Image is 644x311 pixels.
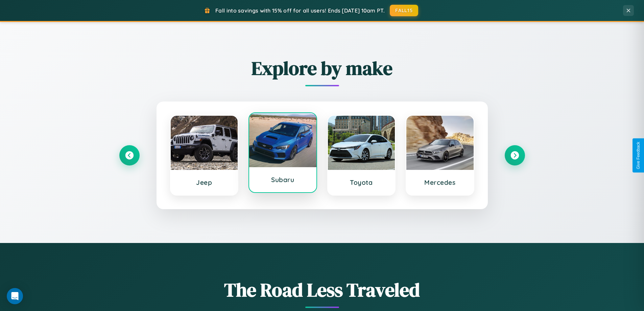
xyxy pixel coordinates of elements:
[119,277,525,303] h1: The Road Less Traveled
[119,55,525,81] h2: Explore by make
[413,178,467,186] h3: Mercedes
[7,288,23,304] div: Open Intercom Messenger
[215,7,385,14] span: Fall into savings with 15% off for all users! Ends [DATE] 10am PT.
[390,5,418,16] button: FALL15
[256,176,310,184] h3: Subaru
[177,178,231,186] h3: Jeep
[335,178,388,186] h3: Toyota
[636,142,641,169] div: Give Feedback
